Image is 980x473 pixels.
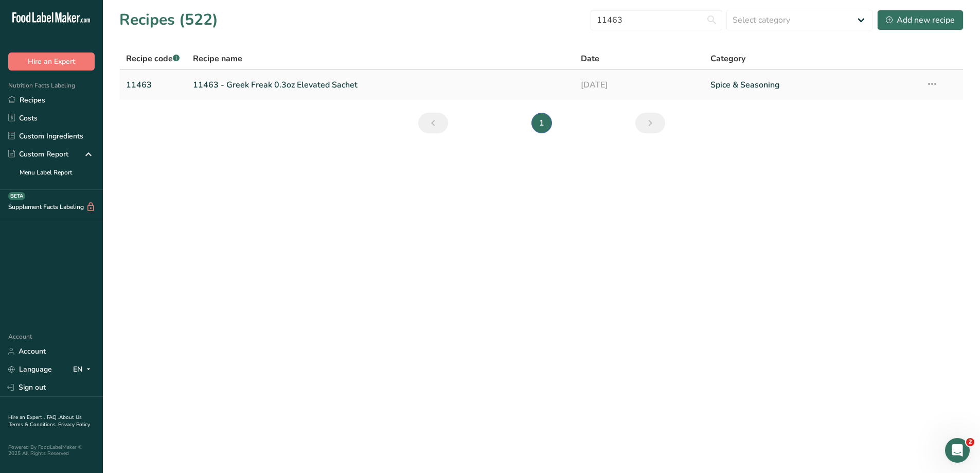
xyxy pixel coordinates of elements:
[418,113,448,133] a: Previous page
[126,74,181,96] a: 11463
[8,414,82,428] a: About Us .
[126,53,180,64] span: Recipe code
[966,438,974,446] span: 2
[119,8,218,31] h1: Recipes (522)
[8,444,95,457] div: Powered By FoodLabelMaker © 2025 All Rights Reserved
[710,52,745,65] span: Category
[581,74,698,96] a: [DATE]
[877,10,964,30] button: Add new recipe
[886,14,955,26] div: Add new recipe
[8,414,45,421] a: Hire an Expert .
[193,52,242,65] span: Recipe name
[193,74,569,96] a: 11463 - Greek Freak 0.3oz Elevated Sachet
[8,192,25,200] div: BETA
[591,10,722,30] input: Search for recipe
[9,421,58,428] a: Terms & Conditions .
[8,52,95,71] button: Hire an Expert
[8,149,68,160] div: Custom Report
[73,363,95,376] div: EN
[945,438,970,463] iframe: Intercom live chat
[710,74,914,96] a: Spice & Seasoning
[47,414,59,421] a: FAQ .
[635,113,665,133] a: Next page
[58,421,90,428] a: Privacy Policy
[581,52,599,65] span: Date
[8,360,52,378] a: Language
